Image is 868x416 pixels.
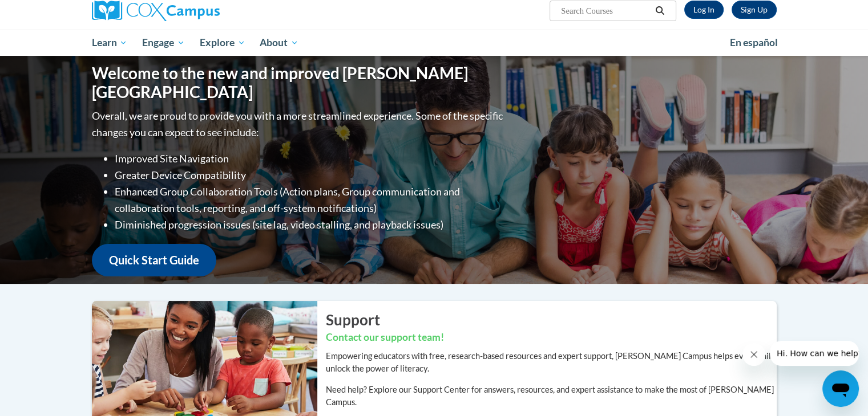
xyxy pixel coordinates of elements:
[252,30,306,56] a: About
[326,384,777,409] p: Need help? Explore our Support Center for answers, resources, and expert assistance to make the m...
[560,4,651,18] input: Search Courses
[91,36,127,50] span: Learn
[732,1,777,19] a: Register
[92,108,506,141] p: Overall, we are proud to provide you with a more streamlined experience. Some of the specific cha...
[84,30,135,56] a: Learn
[770,341,859,366] iframe: Message from company
[200,36,245,50] span: Explore
[92,1,309,21] a: Cox Campus
[684,1,724,19] a: Log In
[135,30,192,56] a: Engage
[75,30,794,56] div: Main menu
[651,4,668,18] button: Search
[115,183,506,217] li: Enhanced Group Collaboration Tools (Action plans, Group communication and collaboration tools, re...
[260,36,298,50] span: About
[92,1,220,21] img: Cox Campus
[7,8,92,17] span: Hi. How can we help?
[115,150,506,167] li: Improved Site Navigation
[742,343,765,366] iframe: Close message
[822,370,859,407] iframe: Button to launch messaging window
[326,350,777,375] p: Empowering educators with free, research-based resources and expert support, [PERSON_NAME] Campus...
[722,31,785,55] a: En español
[92,64,506,102] h1: Welcome to the new and improved [PERSON_NAME][GEOGRAPHIC_DATA]
[115,167,506,183] li: Greater Device Compatibility
[142,36,185,50] span: Engage
[92,244,216,276] a: Quick Start Guide
[192,30,253,56] a: Explore
[115,217,506,233] li: Diminished progression issues (site lag, video stalling, and playback issues)
[326,309,777,330] h2: Support
[730,36,778,48] span: En español
[326,331,777,345] h3: Contact our support team!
